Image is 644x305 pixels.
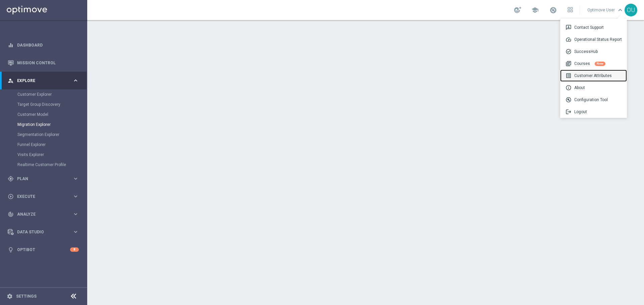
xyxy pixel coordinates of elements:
div: Explore [8,78,72,84]
div: Customer Model [17,109,87,120]
i: keyboard_arrow_right [72,229,79,235]
iframe: To enrich screen reader interactions, please activate Accessibility in Grammarly extension settings [87,20,644,298]
div: Analyze [8,211,72,217]
span: Plan [17,177,72,181]
div: OU [625,4,637,16]
i: settings [7,293,13,299]
a: Customer Model [17,112,70,117]
a: task_altSuccessHub [560,46,627,58]
span: Data Studio [17,230,72,234]
div: Migration Explorer [17,120,87,130]
a: Optimove Userkeyboard_arrow_down 3pContact Support speedOperational Status Report task_altSuccess... [587,5,625,15]
i: equalizer [8,42,14,48]
span: logout [566,109,574,115]
a: 3pContact Support [560,21,627,33]
span: build_circle [566,97,574,103]
i: play_circle_outline [8,194,14,200]
a: Mission Control [17,54,79,72]
div: Realtime Customer Profile [17,160,87,170]
a: logoutLogout [560,106,627,118]
div: Visits Explorer [17,150,87,160]
div: Data Studio [8,229,72,235]
div: Customer Explorer [17,89,87,99]
div: New [595,62,605,66]
i: keyboard_arrow_right [72,211,79,217]
div: Mission Control [8,54,79,72]
a: Visits Explorer [17,152,70,157]
i: keyboard_arrow_right [72,175,79,182]
i: keyboard_arrow_right [72,77,79,84]
button: Data Studio keyboard_arrow_right [7,229,79,235]
a: Customer Explorer [17,92,70,97]
div: Customer Attributes [560,70,627,82]
button: gps_fixed Plan keyboard_arrow_right [7,176,79,181]
a: Realtime Customer Profile [17,162,70,167]
div: SuccessHub [560,46,627,58]
a: Dashboard [17,36,79,54]
div: Execute [8,194,72,200]
a: Optibot [17,241,70,258]
span: Execute [17,195,72,199]
i: lightbulb [8,247,14,253]
span: task_alt [566,49,574,55]
button: Mission Control [7,60,79,66]
a: speedOperational Status Report [560,33,627,46]
a: Target Group Discovery [17,102,70,107]
button: equalizer Dashboard [7,43,79,48]
div: Courses [560,58,627,70]
div: Operational Status Report [560,33,627,46]
div: Dashboard [8,36,79,54]
i: person_search [8,78,14,84]
span: Analyze [17,212,72,216]
span: keyboard_arrow_down [616,6,624,14]
div: Segmentation Explorer [17,130,87,140]
div: Plan [8,176,72,182]
div: 8 [70,247,79,252]
a: library_booksCoursesNew [560,58,627,70]
span: list_alt [566,73,574,79]
div: Optibot [8,241,79,258]
a: Funnel Explorer [17,142,70,147]
a: infoAbout [560,82,627,94]
a: Segmentation Explorer [17,132,70,137]
a: Settings [16,294,37,298]
a: Migration Explorer [17,122,70,127]
button: play_circle_outline Execute keyboard_arrow_right [7,194,79,199]
div: About [560,82,627,94]
span: library_books [566,61,574,67]
div: Target Group Discovery [17,99,87,109]
i: track_changes [8,211,14,217]
span: 3p [566,24,574,30]
i: keyboard_arrow_right [72,193,79,200]
button: person_search Explore keyboard_arrow_right [7,78,79,83]
div: Configuration Tool [560,94,627,106]
a: list_altCustomer Attributes [560,70,627,82]
a: build_circleConfiguration Tool [560,94,627,106]
span: info [566,85,574,91]
span: speed [566,36,574,43]
button: lightbulb Optibot 8 [7,247,79,252]
div: Logout [560,106,627,118]
button: track_changes Analyze keyboard_arrow_right [7,212,79,217]
span: Explore [17,79,72,83]
i: gps_fixed [8,176,14,182]
div: Funnel Explorer [17,140,87,150]
div: Contact Support [560,21,627,33]
span: school [531,6,539,14]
